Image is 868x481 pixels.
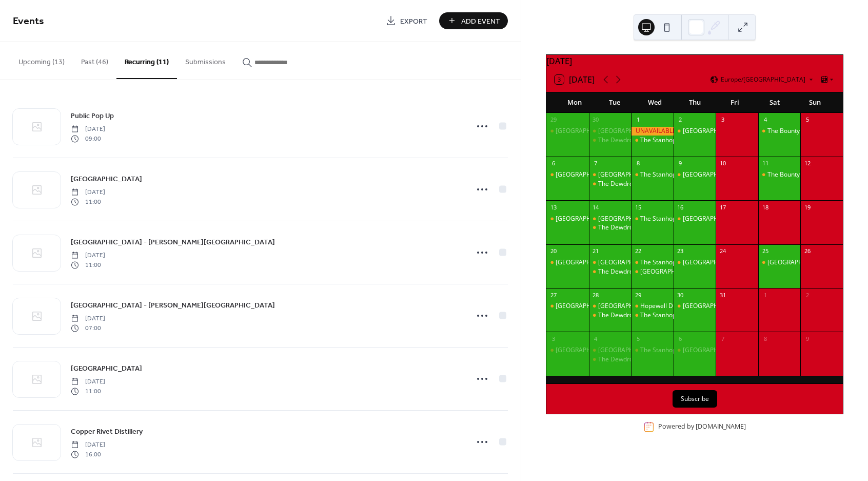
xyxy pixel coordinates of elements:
[674,127,716,136] div: Medway City Estate - Sir Thomas Longley Road
[640,170,762,179] div: The Stanhope Arms, [GEOGRAPHIC_DATA]
[71,111,114,122] span: Public Pop Up
[589,215,632,223] div: Gillingham Business Park
[73,42,116,78] button: Past (46)
[674,258,716,267] div: Medway City Estate - Sir Thomas Longley Road
[71,260,105,270] span: 11:00
[549,291,557,299] div: 27
[719,335,726,342] div: 7
[546,127,589,136] div: West Yoke Farm
[758,170,801,179] div: The Bounty
[631,127,674,136] div: UNAVAILABLE
[598,258,660,267] div: [GEOGRAPHIC_DATA]
[592,291,600,299] div: 28
[598,223,637,232] div: The Dewdrop
[71,237,275,248] span: [GEOGRAPHIC_DATA] - [PERSON_NAME][GEOGRAPHIC_DATA]
[71,300,275,311] span: [GEOGRAPHIC_DATA] - [PERSON_NAME][GEOGRAPHIC_DATA]
[631,215,674,223] div: The Stanhope Arms, Brastead
[634,335,642,342] div: 5
[677,203,684,211] div: 16
[556,302,618,311] div: [GEOGRAPHIC_DATA]
[674,346,716,355] div: Medway City Estate - Sir Thomas Longley Road
[71,173,142,185] a: [GEOGRAPHIC_DATA]
[71,125,105,134] span: [DATE]
[592,160,600,167] div: 7
[546,170,589,179] div: West Yoke Farm
[71,363,142,374] span: [GEOGRAPHIC_DATA]
[13,11,44,31] span: Events
[803,335,811,342] div: 9
[677,291,684,299] div: 30
[71,323,105,333] span: 07:00
[592,203,600,211] div: 14
[696,422,746,431] a: [DOMAIN_NAME]
[589,136,632,145] div: The Dewdrop
[71,251,105,260] span: [DATE]
[719,247,726,255] div: 24
[71,314,105,323] span: [DATE]
[549,203,557,211] div: 13
[589,267,632,276] div: The Dewdrop
[683,170,860,179] div: [GEOGRAPHIC_DATA] - [PERSON_NAME][GEOGRAPHIC_DATA]
[674,302,716,311] div: Medway City Estate - Sir Thomas Longley Road
[673,390,717,408] button: Subscribe
[546,258,589,267] div: West Yoke Farm
[634,203,642,211] div: 15
[658,422,746,431] div: Powered by
[683,346,860,355] div: [GEOGRAPHIC_DATA] - [PERSON_NAME][GEOGRAPHIC_DATA]
[439,12,508,29] button: Add Event
[631,311,674,320] div: The Stanhope Arms, Brastead
[803,116,811,124] div: 5
[71,427,143,437] span: Copper Rivet Distillery
[589,258,632,267] div: Gillingham Business Park
[598,127,660,136] div: [GEOGRAPHIC_DATA]
[71,174,142,185] span: [GEOGRAPHIC_DATA]
[378,12,435,29] a: Export
[556,215,618,223] div: [GEOGRAPHIC_DATA]
[674,215,716,223] div: Medway City Estate - Sir Thomas Longley Road
[677,247,684,255] div: 23
[71,299,275,311] a: [GEOGRAPHIC_DATA] - [PERSON_NAME][GEOGRAPHIC_DATA]
[634,160,642,167] div: 8
[71,188,105,197] span: [DATE]
[595,92,635,113] div: Tue
[761,291,769,299] div: 1
[546,55,843,67] div: [DATE]
[71,440,105,450] span: [DATE]
[71,110,114,122] a: Public Pop Up
[719,203,726,211] div: 17
[767,170,800,179] div: The Bounty
[631,136,674,145] div: The Stanhope Arms, Brastead
[556,127,618,136] div: [GEOGRAPHIC_DATA]
[71,377,105,387] span: [DATE]
[598,311,637,320] div: The Dewdrop
[683,215,860,223] div: [GEOGRAPHIC_DATA] - [PERSON_NAME][GEOGRAPHIC_DATA]
[589,355,632,364] div: The Dewdrop
[555,92,595,113] div: Mon
[598,180,637,188] div: The Dewdrop
[549,335,557,342] div: 3
[767,127,800,136] div: The Bounty
[761,335,769,342] div: 8
[795,92,835,113] div: Sun
[721,76,805,83] span: Europe/[GEOGRAPHIC_DATA]
[683,127,860,136] div: [GEOGRAPHIC_DATA] - [PERSON_NAME][GEOGRAPHIC_DATA]
[546,302,589,311] div: West Yoke Farm
[803,160,811,167] div: 12
[761,203,769,211] div: 18
[461,16,500,27] span: Add Event
[589,170,632,179] div: Gillingham Business Park
[10,42,73,78] button: Upcoming (13)
[715,92,755,113] div: Fri
[598,136,637,145] div: The Dewdrop
[598,302,660,311] div: [GEOGRAPHIC_DATA]
[640,267,702,276] div: [GEOGRAPHIC_DATA]
[683,258,860,267] div: [GEOGRAPHIC_DATA] - [PERSON_NAME][GEOGRAPHIC_DATA]
[761,160,769,167] div: 11
[631,267,674,276] div: Halfway Houses Primary School
[803,247,811,255] div: 26
[598,267,637,276] div: The Dewdrop
[71,426,143,437] a: Copper Rivet Distillery
[592,247,600,255] div: 21
[761,247,769,255] div: 25
[546,215,589,223] div: West Yoke Farm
